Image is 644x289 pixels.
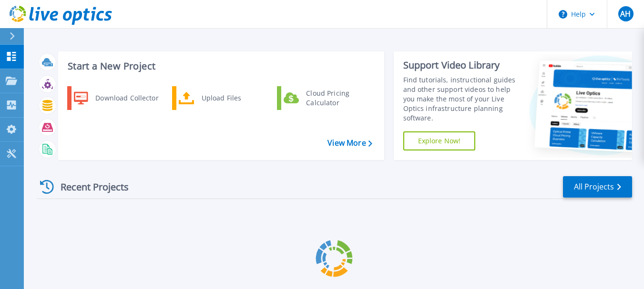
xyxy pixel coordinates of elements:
div: Download Collector [91,89,163,108]
a: Cloud Pricing Calculator [277,86,375,110]
div: Find tutorials, instructional guides and other support videos to help you make the most of your L... [403,75,522,123]
div: Upload Files [197,89,267,108]
a: Explore Now! [403,131,476,150]
div: Cloud Pricing Calculator [301,89,372,108]
div: Recent Projects [37,175,142,199]
div: Support Video Library [403,59,522,71]
a: Download Collector [67,86,165,110]
a: Upload Files [172,86,270,110]
span: AH [620,10,631,18]
a: View More [327,139,372,148]
h3: Start a New Project [68,61,372,71]
a: All Projects [563,176,632,198]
